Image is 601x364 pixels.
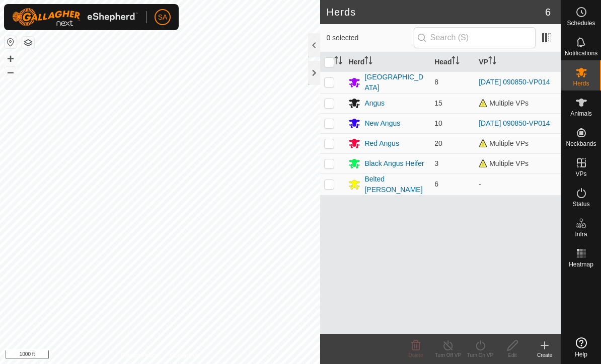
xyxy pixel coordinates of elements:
[364,72,426,93] div: [GEOGRAPHIC_DATA]
[12,8,138,26] img: Gallagher Logo
[575,231,587,237] span: Infra
[570,111,592,117] span: Animals
[344,52,430,72] th: Herd
[364,174,426,195] div: Belted [PERSON_NAME]
[434,139,442,147] span: 20
[5,53,17,65] button: +
[326,33,413,43] span: 0 selected
[364,138,399,149] div: Red Angus
[566,141,596,147] span: Neckbands
[488,58,496,66] p-sorticon: Activate to sort
[334,58,342,66] p-sorticon: Activate to sort
[573,80,589,86] span: Herds
[479,78,550,86] a: [DATE] 090850-VP014
[434,99,442,107] span: 15
[572,201,589,207] span: Status
[434,159,438,167] span: 3
[575,171,586,177] span: VPs
[409,352,423,358] span: Delete
[432,351,464,359] div: Turn Off VP
[364,118,400,129] div: New Angus
[434,78,438,86] span: 8
[434,180,438,188] span: 6
[569,261,593,267] span: Heatmap
[479,119,550,127] a: [DATE] 090850-VP014
[529,351,561,359] div: Create
[364,98,385,109] div: Angus
[464,351,496,359] div: Turn On VP
[475,52,561,72] th: VP
[326,6,545,18] h2: Herds
[567,20,595,26] span: Schedules
[575,351,587,357] span: Help
[430,52,475,72] th: Head
[5,36,17,48] button: Reset Map
[561,333,601,361] a: Help
[452,58,460,66] p-sorticon: Activate to sort
[479,139,529,147] span: Multiple VPs
[364,58,372,66] p-sorticon: Activate to sort
[479,99,529,107] span: Multiple VPs
[120,351,158,360] a: Privacy Policy
[475,173,561,195] td: -
[5,66,17,78] button: –
[496,351,529,359] div: Edit
[479,159,529,167] span: Multiple VPs
[158,12,168,23] span: SA
[434,119,442,127] span: 10
[22,37,34,49] button: Map Layers
[565,50,597,56] span: Notifications
[364,158,424,169] div: Black Angus Heifer
[170,351,200,360] a: Contact Us
[414,27,536,48] input: Search (S)
[545,5,551,20] span: 6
